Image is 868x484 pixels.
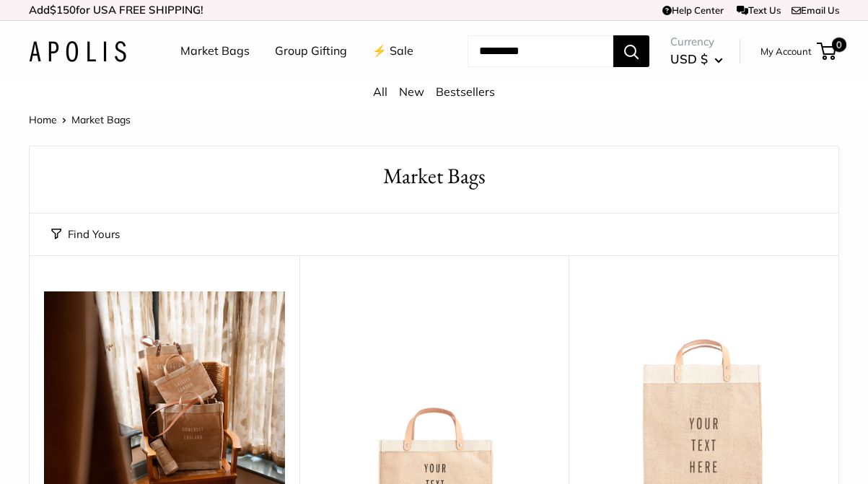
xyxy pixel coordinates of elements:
[399,84,424,99] a: New
[51,224,120,245] button: Find Yours
[51,161,817,192] h1: Market Bags
[372,40,413,62] a: ⚡️ Sale
[50,3,76,17] span: $150
[832,38,846,52] span: 0
[275,40,347,62] a: Group Gifting
[29,113,57,126] a: Home
[613,35,649,67] button: Search
[662,4,724,16] a: Help Center
[792,4,839,16] a: Email Us
[818,43,836,60] a: 0
[468,35,613,67] input: Search...
[670,48,723,71] button: USD $
[373,84,387,99] a: All
[29,110,131,129] nav: Breadcrumb
[71,113,131,126] span: Market Bags
[670,32,723,52] span: Currency
[670,51,708,66] span: USD $
[760,43,812,60] a: My Account
[180,40,250,62] a: Market Bags
[737,4,781,16] a: Text Us
[436,84,495,99] a: Bestsellers
[29,41,126,62] img: Apolis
